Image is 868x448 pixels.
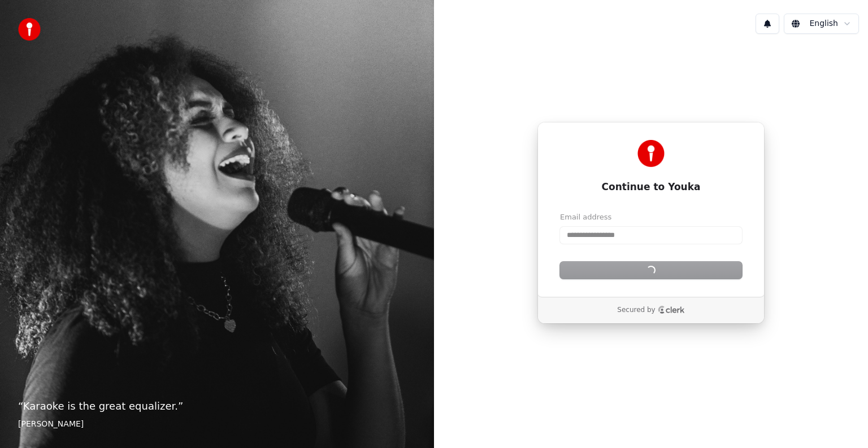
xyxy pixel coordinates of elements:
[637,140,665,167] img: Youka
[560,181,742,194] h1: Continue to Youka
[617,306,655,315] p: Secured by
[18,18,41,41] img: youka
[18,419,416,430] footer: [PERSON_NAME]
[18,398,416,414] p: “ Karaoke is the great equalizer. ”
[658,306,685,314] a: Clerk logo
